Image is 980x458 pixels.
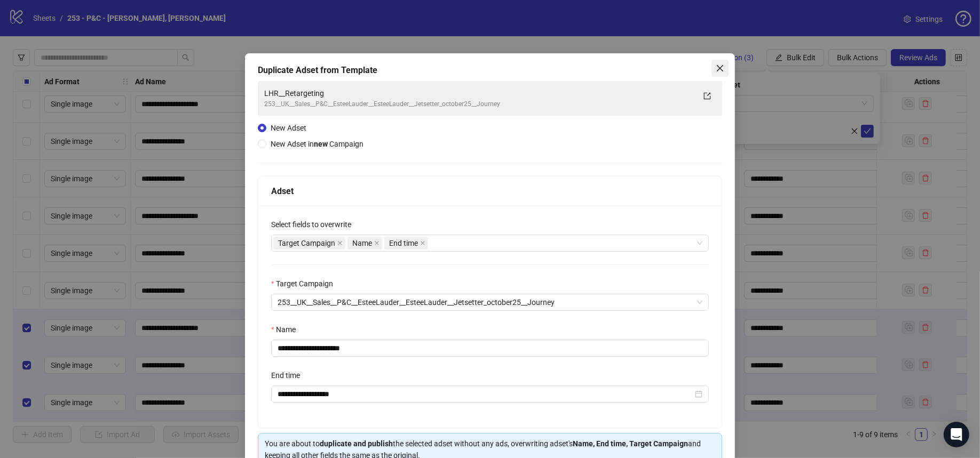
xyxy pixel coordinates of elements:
[278,294,702,310] span: 253__UK__Sales__P&C__EsteeLauder__EsteeLauder__Jetsetter_october25__Journey
[271,340,709,357] input: Name
[278,237,335,249] span: Target Campaign
[271,278,340,290] label: Target Campaign
[314,140,328,148] strong: new
[420,240,425,246] span: close
[271,124,306,132] span: New Adset
[273,237,345,250] span: Target Campaign
[271,219,358,230] label: Select fields to overwrite
[271,184,709,198] div: Adset
[264,99,694,109] div: 253__UK__Sales__P&C__EsteeLauder__EsteeLauder__Jetsetter_october25__Journey
[337,240,343,246] span: close
[573,439,688,448] strong: Name, End time, Target Campaign
[704,92,711,100] span: export
[320,439,393,448] strong: duplicate and publish
[384,237,428,250] span: End time
[374,240,380,246] span: close
[264,87,694,99] div: LHR__Retargeting
[271,324,303,335] label: Name
[271,140,363,148] span: New Adset in Campaign
[944,422,969,447] div: Open Intercom Messenger
[347,237,382,250] span: Name
[712,60,729,77] button: Close
[352,237,372,249] span: Name
[389,237,418,249] span: End time
[258,64,722,77] div: Duplicate Adset from Template
[716,64,724,73] span: close
[278,388,693,400] input: End time
[271,369,307,381] label: End time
